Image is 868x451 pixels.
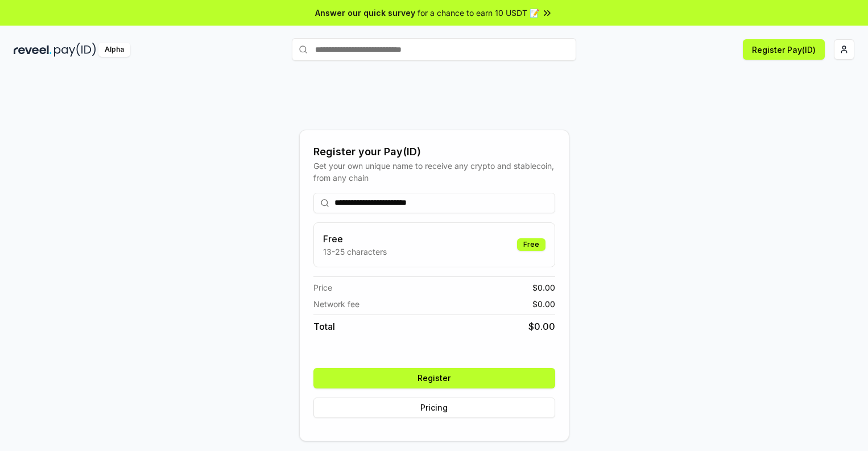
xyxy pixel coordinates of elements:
[532,298,555,310] span: $ 0.00
[323,246,387,258] p: 13-25 characters
[313,160,555,184] div: Get your own unique name to receive any crypto and stablecoin, from any chain
[323,232,387,246] h3: Free
[313,368,555,388] button: Register
[313,282,332,293] span: Price
[54,43,96,57] img: pay_id
[743,39,825,60] button: Register Pay(ID)
[517,238,545,251] div: Free
[98,43,130,57] div: Alpha
[532,282,555,293] span: $ 0.00
[313,320,335,333] span: Total
[315,7,415,19] span: Answer our quick survey
[313,298,359,310] span: Network fee
[313,398,555,418] button: Pricing
[14,43,52,57] img: reveel_dark
[418,7,539,19] span: for a chance to earn 10 USDT 📝
[528,320,555,333] span: $ 0.00
[313,144,555,160] div: Register your Pay(ID)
